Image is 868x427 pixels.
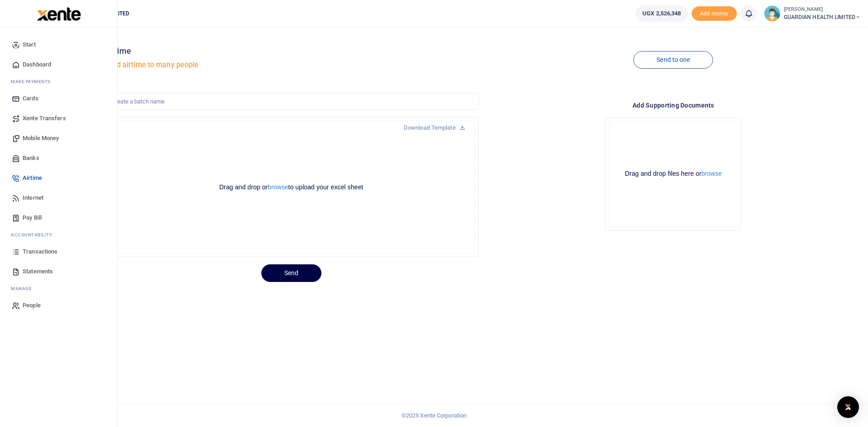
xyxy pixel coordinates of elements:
li: Toup your wallet [692,6,737,21]
h4: Add supporting Documents [486,100,861,110]
div: File Uploader [605,117,741,230]
small: [PERSON_NAME] [784,6,861,14]
h4: Airtime [104,46,479,56]
li: M [7,75,110,89]
a: Statements [7,262,110,282]
span: Xente Transfers [23,114,66,123]
a: Dashboard [7,55,110,75]
a: Download Template [396,121,472,135]
img: logo-large [37,7,81,21]
img: profile-user [764,5,780,22]
span: Banks [23,154,39,163]
span: Start [23,40,36,49]
a: Xente Transfers [7,108,110,128]
a: logo-small logo-large logo-large [36,10,81,17]
div: Open Intercom Messenger [837,396,859,418]
li: Ac [7,228,110,242]
a: profile-user [PERSON_NAME] GUARDIAN HEALTH LIMITED [764,5,861,22]
span: Statements [23,267,53,276]
a: Send to one [633,51,713,69]
span: Internet [23,193,43,202]
a: Add money [692,9,737,16]
span: Cards [23,94,38,103]
span: Airtime [23,174,42,183]
span: Pay Bill [23,213,42,222]
h5: Send airtime to many people [104,61,479,70]
input: Create a batch name [104,93,479,110]
a: Mobile Money [7,128,110,148]
button: browse [701,170,722,177]
a: Banks [7,148,110,168]
span: Mobile Money [23,134,59,143]
span: countability [18,231,52,238]
span: UGX 2,526,348 [642,9,681,18]
span: Add money [692,6,737,21]
a: UGX 2,526,348 [636,5,688,22]
span: GUARDIAN HEALTH LIMITED [784,13,861,21]
button: browse [268,184,288,190]
a: Airtime [7,168,110,188]
a: Start [7,35,110,55]
div: Drag and drop files here or [609,169,737,178]
span: anage [15,285,32,292]
a: Transactions [7,242,110,262]
span: Dashboard [23,60,51,69]
button: Send [261,264,321,282]
a: Cards [7,89,110,108]
span: Transactions [23,247,57,256]
span: ake Payments [15,78,51,85]
div: Drag and drop or to upload your excel sheet [183,183,400,192]
li: M [7,282,110,296]
li: Wallet ballance [632,5,691,22]
div: File Uploader [104,117,479,257]
a: People [7,296,110,315]
a: Pay Bill [7,208,110,228]
a: Internet [7,188,110,208]
span: People [23,301,41,310]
